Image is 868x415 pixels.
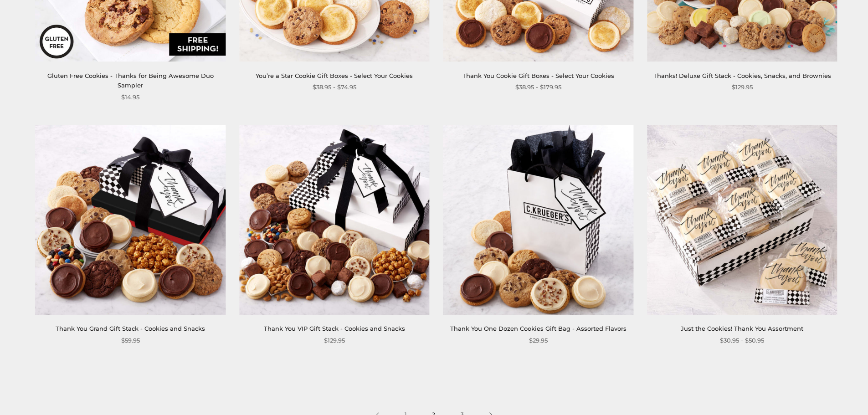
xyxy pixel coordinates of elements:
img: Just the Cookies! Thank You Assortment [647,125,837,315]
span: $38.95 - $74.95 [313,82,356,92]
span: $30.95 - $50.95 [720,336,764,345]
img: Thank You VIP Gift Stack - Cookies and Snacks [239,125,429,315]
span: $38.95 - $179.95 [515,82,561,92]
a: Thank You Cookie Gift Boxes - Select Your Cookies [462,72,614,79]
span: $129.95 [732,82,753,92]
a: Thank You VIP Gift Stack - Cookies and Snacks [264,325,405,332]
a: You’re a Star Cookie Gift Boxes - Select Your Cookies [256,72,413,79]
a: Just the Cookies! Thank You Assortment [681,325,803,332]
a: Thank You One Dozen Cookies Gift Bag - Assorted Flavors [450,325,627,332]
a: Thank You Grand Gift Stack - Cookies and Snacks [56,325,205,332]
span: $59.95 [121,336,140,345]
a: Thanks! Deluxe Gift Stack - Cookies, Snacks, and Brownies [653,72,831,79]
iframe: Sign Up via Text for Offers [7,380,94,408]
img: Thank You One Dozen Cookies Gift Bag - Assorted Flavors [443,125,633,315]
span: $29.95 [529,336,548,345]
span: $129.95 [324,336,345,345]
span: $14.95 [121,92,139,102]
img: Thank You Grand Gift Stack - Cookies and Snacks [36,125,226,315]
a: Gluten Free Cookies - Thanks for Being Awesome Duo Sampler [47,72,214,89]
